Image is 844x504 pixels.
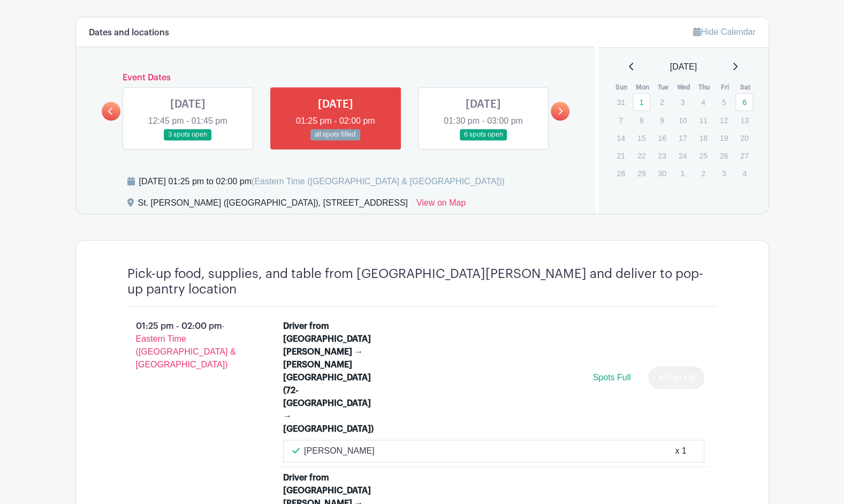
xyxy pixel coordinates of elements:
[633,93,650,111] a: 1
[673,82,694,93] th: Wed
[653,94,671,110] p: 2
[715,165,733,182] p: 3
[89,28,169,38] h6: Dates and locations
[694,82,714,93] th: Thu
[694,130,712,146] p: 18
[612,94,629,110] p: 31
[735,93,753,111] a: 6
[735,112,753,129] p: 13
[715,112,733,129] p: 12
[694,147,712,164] p: 25
[252,177,505,186] span: (Eastern Time ([GEOGRAPHIC_DATA] & [GEOGRAPHIC_DATA]))
[735,165,753,182] p: 4
[138,197,408,214] div: St. [PERSON_NAME] ([GEOGRAPHIC_DATA]), [STREET_ADDRESS]
[283,320,376,435] div: Driver from [GEOGRAPHIC_DATA][PERSON_NAME] → [PERSON_NAME][GEOGRAPHIC_DATA] (72-[GEOGRAPHIC_DATA]...
[735,82,756,93] th: Sat
[694,94,712,110] p: 4
[611,82,632,93] th: Sun
[110,315,267,375] p: 01:25 pm - 02:00 pm
[139,175,505,188] div: [DATE] 01:25 pm to 02:00 pm
[633,165,650,182] p: 29
[653,165,671,182] p: 30
[735,147,753,164] p: 27
[674,147,691,164] p: 24
[715,130,733,146] p: 19
[653,147,671,164] p: 23
[694,112,712,129] p: 11
[674,94,691,110] p: 3
[674,112,691,129] p: 10
[670,61,697,73] span: [DATE]
[612,165,629,182] p: 28
[693,27,755,36] a: Hide Calendar
[612,112,629,129] p: 7
[612,147,629,164] p: 21
[416,197,466,214] a: View on Map
[675,445,686,457] div: x 1
[674,165,691,182] p: 1
[694,165,712,182] p: 2
[674,130,691,146] p: 17
[652,82,673,93] th: Tue
[633,130,650,146] p: 15
[136,321,236,369] span: - Eastern Time ([GEOGRAPHIC_DATA] & [GEOGRAPHIC_DATA])
[715,94,733,110] p: 5
[632,82,653,93] th: Mon
[633,112,650,129] p: 8
[653,130,671,146] p: 16
[304,445,375,457] p: [PERSON_NAME]
[735,130,753,146] p: 20
[653,112,671,129] p: 9
[714,82,735,93] th: Fri
[612,130,629,146] p: 14
[715,147,733,164] p: 26
[127,266,717,297] h4: Pick-up food, supplies, and table from [GEOGRAPHIC_DATA][PERSON_NAME] and deliver to pop-up pantr...
[120,73,551,83] h6: Event Dates
[633,147,650,164] p: 22
[592,373,630,382] span: Spots Full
